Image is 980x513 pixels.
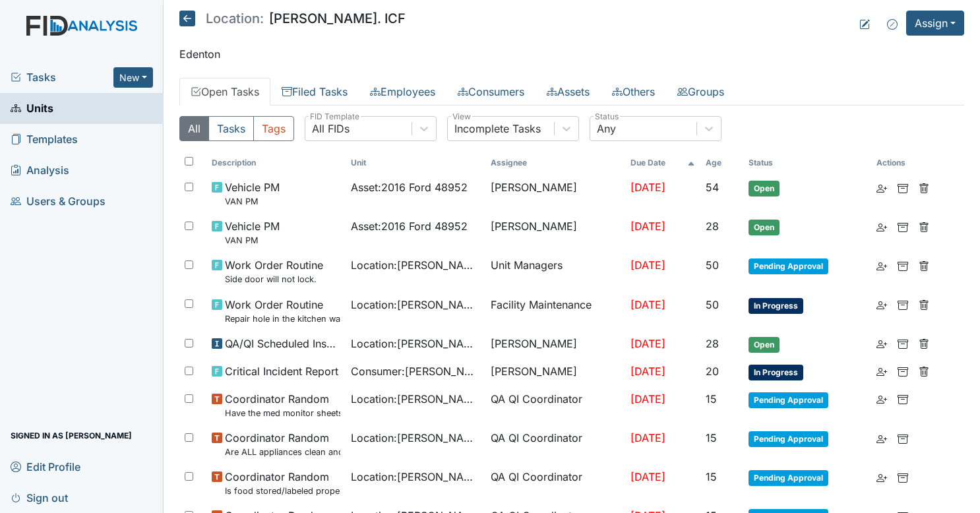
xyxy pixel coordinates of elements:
[630,431,665,444] span: [DATE]
[706,470,717,483] span: 15
[625,152,700,174] th: Toggle SortBy
[225,195,280,208] small: VAN PM
[485,252,625,291] td: Unit Managers
[351,336,480,351] span: Location : [PERSON_NAME]. ICF
[630,337,665,350] span: [DATE]
[351,297,480,313] span: Location : [PERSON_NAME]. ICF
[11,69,113,85] a: Tasks
[666,78,735,106] a: Groups
[898,336,908,351] a: Archive
[630,365,665,378] span: [DATE]
[225,391,341,419] span: Coordinator Random Have the med monitor sheets been filled out?
[485,291,625,330] td: Facility Maintenance
[351,363,480,379] span: Consumer : [PERSON_NAME]
[208,116,254,141] button: Tasks
[601,78,666,106] a: Others
[630,470,665,483] span: [DATE]
[749,258,828,274] span: Pending Approval
[485,174,625,213] td: [PERSON_NAME]
[919,336,929,351] a: Delete
[11,160,69,181] span: Analysis
[351,430,480,446] span: Location : [PERSON_NAME]. ICF
[179,78,270,106] a: Open Tasks
[630,181,665,194] span: [DATE]
[871,152,937,174] th: Actions
[206,152,346,174] th: Toggle SortBy
[630,392,665,406] span: [DATE]
[749,365,803,380] span: In Progress
[749,337,780,353] span: Open
[359,78,446,106] a: Employees
[11,456,80,477] span: Edit Profile
[749,470,828,486] span: Pending Approval
[485,386,625,425] td: QA QI Coordinator
[749,298,803,314] span: In Progress
[706,392,717,406] span: 15
[11,487,68,508] span: Sign out
[225,179,280,208] span: Vehicle PM VAN PM
[225,446,341,458] small: Are ALL appliances clean and working properly?
[179,11,406,26] h5: [PERSON_NAME]. ICF
[706,365,719,378] span: 20
[919,218,929,234] a: Delete
[706,258,719,272] span: 50
[485,152,625,174] th: Assignee
[446,78,536,106] a: Consumers
[906,11,964,36] button: Assign
[351,179,468,195] span: Asset : 2016 Ford 48952
[346,152,485,174] th: Toggle SortBy
[749,431,828,447] span: Pending Approval
[749,220,780,235] span: Open
[700,152,743,174] th: Toggle SortBy
[113,67,153,88] button: New
[706,220,719,233] span: 28
[898,218,908,234] a: Archive
[919,179,929,195] a: Delete
[225,297,341,325] span: Work Order Routine Repair hole in the kitchen wall.
[11,129,78,150] span: Templates
[312,121,350,136] div: All FIDs
[225,218,280,247] span: Vehicle PM VAN PM
[11,98,53,119] span: Units
[454,121,541,136] div: Incomplete Tasks
[225,363,338,379] span: Critical Incident Report
[630,298,665,311] span: [DATE]
[485,330,625,358] td: [PERSON_NAME]
[225,336,341,351] span: QA/QI Scheduled Inspection
[919,363,929,379] a: Delete
[225,407,341,419] small: Have the med monitor sheets been filled out?
[630,220,665,233] span: [DATE]
[898,469,908,485] a: Archive
[351,257,480,273] span: Location : [PERSON_NAME]. ICF
[706,298,719,311] span: 50
[898,257,908,273] a: Archive
[706,337,719,350] span: 28
[11,425,132,446] span: Signed in as [PERSON_NAME]
[898,297,908,313] a: Archive
[225,485,341,497] small: Is food stored/labeled properly?
[225,234,280,247] small: VAN PM
[630,258,665,272] span: [DATE]
[536,78,601,106] a: Assets
[225,430,341,458] span: Coordinator Random Are ALL appliances clean and working properly?
[919,257,929,273] a: Delete
[225,313,341,325] small: Repair hole in the kitchen wall.
[898,430,908,446] a: Archive
[485,464,625,502] td: QA QI Coordinator
[179,116,209,141] button: All
[253,116,294,141] button: Tags
[179,116,294,141] div: Type filter
[743,152,871,174] th: Toggle SortBy
[919,297,929,313] a: Delete
[206,12,264,25] span: Location:
[351,391,480,407] span: Location : [PERSON_NAME]. ICF
[225,469,341,497] span: Coordinator Random Is food stored/labeled properly?
[185,157,193,166] input: Toggle All Rows Selected
[597,121,616,136] div: Any
[225,273,323,286] small: Side door will not lock.
[485,213,625,252] td: [PERSON_NAME]
[270,78,359,106] a: Filed Tasks
[351,469,480,485] span: Location : [PERSON_NAME]. ICF
[11,191,106,212] span: Users & Groups
[485,358,625,386] td: [PERSON_NAME]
